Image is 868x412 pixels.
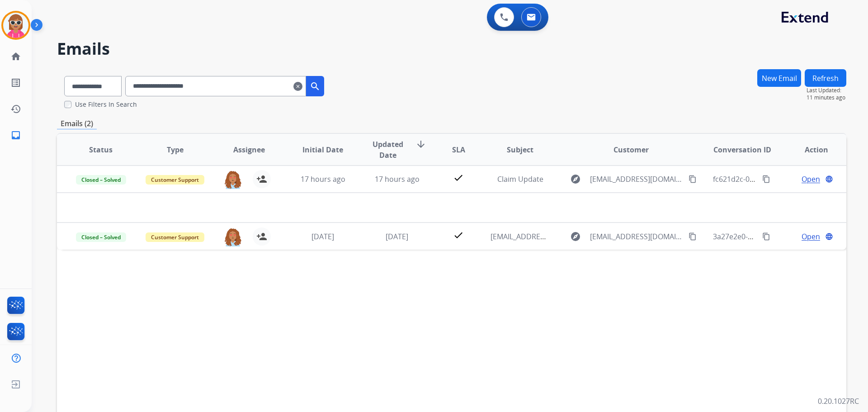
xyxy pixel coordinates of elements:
[713,174,850,184] span: fc621d2c-0950-4969-a52c-4791856596b3
[825,175,833,183] mat-icon: language
[146,175,204,185] span: Customer Support
[10,77,21,88] mat-icon: list_alt
[3,13,28,38] img: avatar
[75,100,137,109] label: Use Filters In Search
[818,396,859,407] p: 0.20.1027RC
[10,51,21,62] mat-icon: home
[10,104,21,114] mat-icon: history
[76,232,126,242] span: Closed – Solved
[713,144,771,155] span: Conversation ID
[507,144,533,155] span: Subject
[415,139,426,150] mat-icon: arrow_downward
[224,170,242,189] img: agent-avatar
[368,139,409,161] span: Updated Date
[762,232,770,241] mat-icon: content_copy
[167,144,184,155] span: Type
[375,174,420,184] span: 17 hours ago
[293,81,302,92] mat-icon: clear
[807,87,846,94] span: Last Updated:
[301,174,345,184] span: 17 hours ago
[805,69,846,87] button: Refresh
[302,144,343,155] span: Initial Date
[452,144,465,155] span: SLA
[802,174,820,185] span: Open
[256,174,267,185] mat-icon: person_add
[590,174,683,185] span: [EMAIL_ADDRESS][DOMAIN_NAME]
[57,40,846,58] h2: Emails
[453,172,464,183] mat-icon: check
[689,232,697,241] mat-icon: content_copy
[89,144,113,155] span: Status
[757,69,801,87] button: New Email
[762,175,770,183] mat-icon: content_copy
[76,175,126,185] span: Closed – Solved
[491,232,636,242] span: [EMAIL_ADDRESS][DOMAIN_NAME] ... Claim
[590,231,683,242] span: [EMAIL_ADDRESS][DOMAIN_NAME]
[311,232,334,242] span: [DATE]
[233,144,265,155] span: Assignee
[57,118,97,129] p: Emails (2)
[386,232,408,242] span: [DATE]
[146,232,204,242] span: Customer Support
[802,231,820,242] span: Open
[224,227,242,246] img: agent-avatar
[807,94,846,101] span: 11 minutes ago
[10,130,21,141] mat-icon: inbox
[825,232,833,241] mat-icon: language
[497,174,543,184] span: Claim Update
[453,230,464,241] mat-icon: check
[570,231,581,242] mat-icon: explore
[570,174,581,185] mat-icon: explore
[310,81,321,92] mat-icon: search
[613,144,649,155] span: Customer
[689,175,697,183] mat-icon: content_copy
[256,231,267,242] mat-icon: person_add
[772,134,846,166] th: Action
[713,232,851,242] span: 3a27e2e0-69ca-43e6-addf-08aa201a1361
